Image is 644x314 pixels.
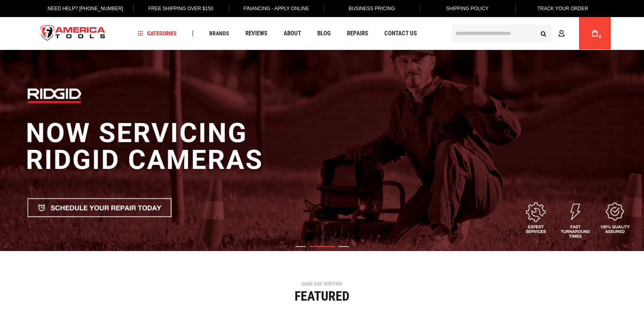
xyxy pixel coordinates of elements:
[134,28,180,39] a: Categories
[587,17,603,50] a: 0
[284,30,301,37] span: About
[384,30,417,37] span: Contact Us
[32,290,613,303] div: Featured
[34,18,113,49] img: America Tools
[599,35,601,39] span: 0
[34,18,113,49] a: store logo
[242,28,271,39] a: Reviews
[347,30,368,37] span: Repairs
[32,282,613,286] div: SAME DAY SHIPPING
[314,28,334,39] a: Blog
[280,28,305,39] a: About
[317,30,331,37] span: Blog
[536,26,551,41] button: Search
[245,30,267,37] span: Reviews
[209,30,229,36] span: Brands
[446,6,489,11] span: Shipping Policy
[206,28,233,39] a: Brands
[381,28,421,39] a: Contact Us
[138,30,177,36] span: Categories
[343,28,372,39] a: Repairs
